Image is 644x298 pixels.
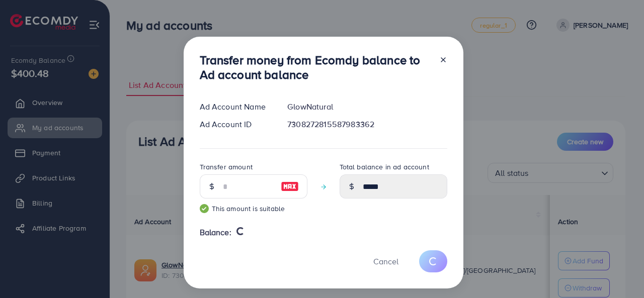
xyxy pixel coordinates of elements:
[200,162,253,172] label: Transfer amount
[192,119,280,130] div: Ad Account ID
[601,253,636,290] iframe: Chat
[200,204,307,214] small: This amount is suitable
[192,101,280,113] div: Ad Account Name
[200,53,431,82] h3: Transfer money from Ecomdy balance to Ad account balance
[281,180,299,192] img: image
[279,119,455,130] div: 7308272815587983362
[373,256,398,267] span: Cancel
[361,250,411,272] button: Cancel
[279,101,455,113] div: GlowNatural
[200,227,231,238] span: Balance:
[340,162,429,172] label: Total balance in ad account
[200,204,209,213] img: guide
